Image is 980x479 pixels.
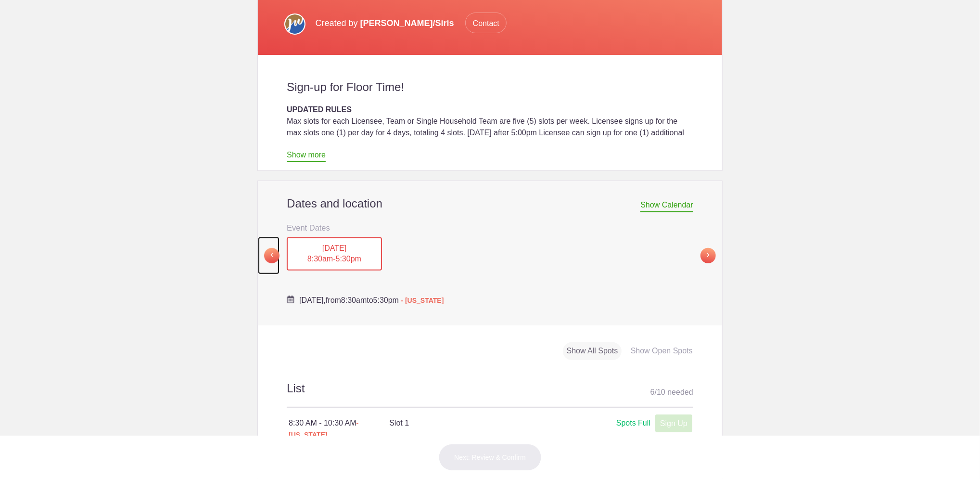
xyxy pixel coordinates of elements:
[287,80,693,94] h2: Sign-up for Floor Time!
[640,201,693,212] span: Show Calendar
[563,342,622,360] div: Show All Spots
[438,444,542,471] button: Next: Review & Confirm
[287,196,693,211] h2: Dates and location
[287,296,294,303] img: Cal purple
[401,297,444,304] span: - [US_STATE]
[341,296,367,304] span: 8:30am
[616,417,650,429] div: Spots Full
[299,296,326,304] span: [DATE],
[322,244,346,252] span: [DATE]
[655,388,657,396] span: /
[307,255,333,263] span: 8:30am
[287,105,352,114] strong: UPDATED RULES
[360,18,454,28] span: [PERSON_NAME]/Siris
[286,237,382,272] button: [DATE] 8:30am-5:30pm
[287,237,382,271] div: -
[465,13,507,33] span: Contact
[336,255,361,263] span: 5:30pm
[389,417,540,429] h4: Slot 1
[627,342,697,360] div: Show Open Spots
[287,116,693,162] div: Max slots for each Licensee, Team or Single Household Team are five (5) slots per week. Licensee ...
[287,220,693,235] h3: Event Dates
[287,380,693,408] h2: List
[316,13,507,34] p: Created by
[650,385,693,400] div: 6 10 needed
[373,296,399,304] span: 5:30pm
[287,151,326,162] a: Show more
[289,417,389,440] div: 8:30 AM - 10:30 AM
[299,296,444,304] span: from to
[284,13,305,35] img: Circle for social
